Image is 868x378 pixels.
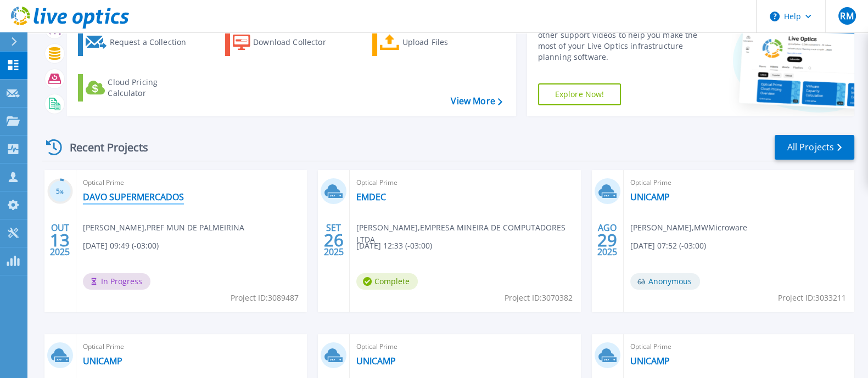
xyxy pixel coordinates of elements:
span: Optical Prime [630,341,848,353]
span: Optical Prime [83,177,300,189]
div: Upload Files [402,31,490,53]
a: View More [451,96,502,106]
h3: 5 [47,185,73,198]
div: AGO 2025 [597,220,618,260]
a: UNICAMP [630,356,670,366]
a: UNICAMP [630,191,670,202]
span: [DATE] 12:33 (-03:00) [356,240,432,252]
span: Optical Prime [630,177,848,189]
span: Optical Prime [356,341,574,353]
span: 26 [324,235,344,245]
span: Project ID: 3070382 [505,292,573,304]
span: RM [840,12,853,20]
div: OUT 2025 [49,220,70,260]
a: UNICAMP [83,356,122,366]
a: UNICAMP [356,356,396,366]
a: Upload Files [372,29,495,56]
span: [PERSON_NAME] , EMPRESA MINEIRA DE COMPUTADORES LTDA [356,222,580,246]
span: Anonymous [630,273,700,290]
span: [DATE] 07:52 (-03:00) [630,240,706,252]
a: Explore Now! [538,83,621,105]
span: 13 [50,235,70,245]
span: % [60,189,64,195]
span: [DATE] 09:49 (-03:00) [83,240,159,252]
span: Complete [356,273,418,290]
div: Find tutorials, instructional guides and other support videos to help you make the most of your L... [538,19,703,63]
a: Download Collector [225,29,348,56]
a: All Projects [775,135,854,160]
div: SET 2025 [323,220,344,260]
span: Optical Prime [356,177,574,189]
span: Optical Prime [83,341,300,353]
a: Request a Collection [78,29,200,56]
a: DAVO SUPERMERCADOS [83,191,184,202]
span: In Progress [83,273,150,290]
span: Project ID: 3033211 [778,292,846,304]
span: Project ID: 3089487 [231,292,299,304]
div: Request a Collection [109,31,197,53]
div: Cloud Pricing Calculator [108,77,195,99]
span: [PERSON_NAME] , MWMicroware [630,222,747,234]
span: 29 [597,235,617,245]
a: Cloud Pricing Calculator [78,74,200,101]
span: [PERSON_NAME] , PREF MUN DE PALMEIRINA [83,222,244,234]
div: Download Collector [253,31,341,53]
a: EMDEC [356,191,386,202]
div: Recent Projects [42,134,163,161]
